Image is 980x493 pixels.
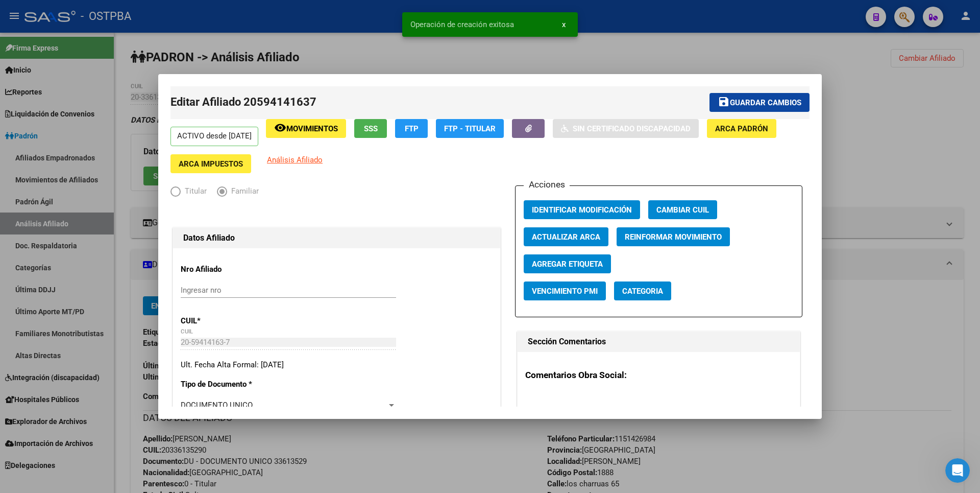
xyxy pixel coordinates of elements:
[20,73,184,107] p: Hola! [PERSON_NAME]
[354,119,387,138] button: SSS
[656,205,709,215] span: Cambiar CUIL
[170,154,251,173] button: ARCA Impuestos
[524,254,611,273] button: Agregar Etiqueta
[176,16,194,35] div: Cerrar
[364,124,378,133] span: SSS
[525,368,792,382] h3: Comentarios Obra Social:
[266,119,346,138] button: Movimientos
[718,96,730,108] mat-icon: save
[573,124,691,133] span: Sin Certificado Discapacidad
[181,359,493,371] div: Ult. Fecha Alta Formal: [DATE]
[532,232,600,242] span: Actualizar ARCA
[181,315,274,327] p: CUIL
[622,287,663,296] span: Categoria
[181,264,274,275] p: Nro Afiliado
[267,155,323,165] span: Análisis Afiliado
[707,119,776,138] button: ARCA Padrón
[170,127,258,147] p: ACTIVO desde [DATE]
[181,401,253,410] span: DOCUMENTO UNICO
[170,96,316,108] span: Editar Afiliado 20594141637
[444,124,496,133] span: FTP - Titular
[395,119,428,138] button: FTP
[532,260,603,269] span: Agregar Etiqueta
[554,15,574,34] button: x
[709,93,810,112] button: Guardar cambios
[227,185,259,197] span: Familiar
[625,232,722,242] span: Reinformar Movimiento
[528,336,790,348] h1: Sección Comentarios
[274,122,286,134] mat-icon: remove_red_eye
[20,107,184,125] p: Necesitás ayuda?
[102,319,204,360] button: Mensajes
[524,227,608,246] button: Actualizar ARCA
[183,232,490,244] h1: Datos Afiliado
[40,344,62,351] span: Inicio
[524,200,640,219] button: Identificar Modificación
[10,137,194,166] div: Envíanos un mensaje
[945,458,970,483] iframe: Intercom live chat
[436,119,504,138] button: FTP - Titular
[532,205,632,215] span: Identificar Modificación
[181,185,207,197] span: Titular
[730,98,801,107] span: Guardar cambios
[170,189,269,198] mat-radio-group: Elija una opción
[524,281,606,300] button: Vencimiento PMI
[136,344,169,351] span: Mensajes
[410,19,514,30] span: Operación de creación exitosa
[21,146,170,157] div: Envíanos un mensaje
[614,281,671,300] button: Categoria
[715,124,768,133] span: ARCA Padrón
[648,200,717,219] button: Cambiar CUIL
[562,20,566,29] span: x
[181,379,274,390] p: Tipo de Documento *
[553,119,699,138] button: Sin Certificado Discapacidad
[532,287,598,296] span: Vencimiento PMI
[286,124,338,133] span: Movimientos
[405,124,419,133] span: FTP
[179,159,243,169] span: ARCA Impuestos
[524,178,570,191] h3: Acciones
[617,227,730,246] button: Reinformar Movimiento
